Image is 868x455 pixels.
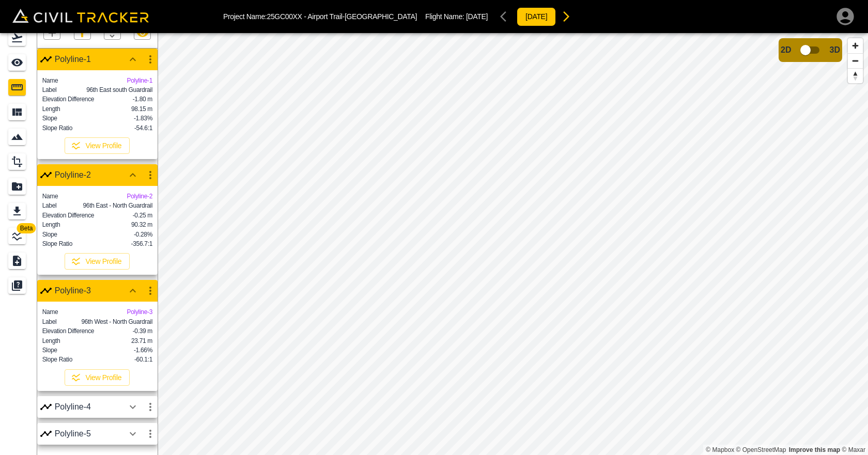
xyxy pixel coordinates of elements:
[830,45,840,55] span: 3D
[8,29,29,46] div: Flights
[466,12,488,21] span: [DATE]
[842,446,865,453] a: Maxar
[706,446,734,453] a: Mapbox
[781,45,791,55] span: 2D
[848,53,863,68] button: Zoom out
[223,12,417,21] p: Project Name: 25GC00XX - Airport Trail-[GEOGRAPHIC_DATA]
[848,38,863,53] button: Zoom in
[848,68,863,83] button: Reset bearing to north
[736,446,786,453] a: OpenStreetMap
[789,446,840,453] a: Map feedback
[12,9,149,23] img: Civil Tracker
[517,7,556,26] button: [DATE]
[425,12,488,21] p: Flight Name:
[158,33,868,455] canvas: Map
